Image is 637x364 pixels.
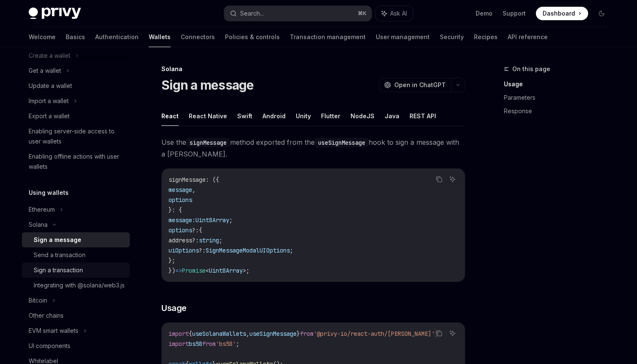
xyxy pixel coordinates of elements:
h1: Sign a message [161,77,254,93]
span: from [202,340,216,348]
span: options [169,226,192,234]
span: , [192,186,195,194]
a: Connectors [181,27,215,47]
code: useSignMessage [315,138,369,147]
a: Basics [66,27,85,47]
span: uiOptions [169,247,199,254]
button: Ask AI [447,328,458,339]
a: Security [440,27,464,47]
a: Sign a message [22,232,130,247]
div: Enabling server-side access to user wallets [29,126,125,146]
span: Uint8Array [209,267,243,274]
span: , [246,330,249,337]
div: Integrating with @solana/web3.js [34,280,125,290]
button: Copy the contents from the code block [434,328,444,339]
button: Ask AI [447,174,458,185]
span: Open in ChatGPT [394,81,446,89]
span: address? [169,236,195,244]
a: API reference [508,27,548,47]
div: EVM smart wallets [29,326,78,336]
button: Swift [237,106,252,126]
a: Parameters [504,91,615,104]
span: ; [236,340,239,348]
span: message: [169,216,195,224]
span: ; [219,236,222,244]
div: Solana [161,65,465,73]
span: import [169,330,189,337]
h5: Using wallets [29,188,69,198]
span: from [300,330,313,337]
span: Dashboard [543,9,575,18]
span: : ({ [206,176,219,183]
span: < [206,267,209,274]
a: Enabling offline actions with user wallets [22,149,130,174]
span: import [169,340,189,348]
span: SignMessageModalUIOptions [206,247,290,254]
button: NodeJS [351,106,375,126]
span: signMessage [169,176,206,183]
div: Sign a message [34,235,81,245]
a: Recipes [474,27,498,47]
span: > [243,267,246,274]
span: ?: [192,226,199,234]
span: useSolanaWallets [192,330,246,337]
a: Demo [476,9,492,18]
span: options [169,196,192,204]
div: Update a wallet [29,81,72,91]
a: Authentication [95,27,139,47]
span: Ask AI [390,9,407,18]
span: bs58 [189,340,202,348]
span: '@privy-io/react-auth/[PERSON_NAME]' [313,330,435,337]
div: Sign a transaction [34,265,83,275]
button: REST API [409,106,436,126]
div: Ethereum [29,205,55,215]
a: Support [503,9,526,18]
span: ; [290,247,293,254]
span: message [169,186,192,194]
a: Wallets [149,27,171,47]
button: React Native [189,106,227,126]
span: { [199,226,202,234]
span: Usage [161,302,187,314]
span: Use the method exported from the hook to sign a message with a [PERSON_NAME]. [161,136,465,160]
div: Other chains [29,311,64,321]
div: Search... [240,8,264,19]
button: Ask AI [376,6,413,21]
a: Enabling server-side access to user wallets [22,124,130,149]
a: Transaction management [290,27,366,47]
div: Solana [29,220,48,230]
span: Promise [182,267,206,274]
button: Flutter [321,106,340,126]
span: ; [229,216,233,224]
a: Export a wallet [22,109,130,124]
span: }: { [169,206,182,214]
button: React [161,106,179,126]
span: On this page [512,64,550,74]
button: Open in ChatGPT [379,78,451,92]
span: ; [246,267,249,274]
a: Send a transaction [22,247,130,263]
button: Toggle dark mode [595,7,608,20]
span: 'bs58' [216,340,236,348]
a: UI components [22,338,130,353]
div: Enabling offline actions with user wallets [29,151,125,172]
span: useSignMessage [249,330,297,337]
span: { [189,330,192,337]
div: Import a wallet [29,96,69,106]
span: : [195,236,199,244]
span: Uint8Array [195,216,229,224]
span: string [199,236,219,244]
div: Send a transaction [34,250,86,260]
span: => [175,267,182,274]
a: Welcome [29,27,56,47]
button: Copy the contents from the code block [434,174,444,185]
img: dark logo [29,8,81,19]
button: Unity [296,106,311,126]
div: Get a wallet [29,66,61,76]
a: Other chains [22,308,130,323]
span: }) [169,267,175,274]
a: Integrating with @solana/web3.js [22,278,130,293]
button: Search...⌘K [224,6,372,21]
a: Policies & controls [225,27,280,47]
a: User management [376,27,430,47]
